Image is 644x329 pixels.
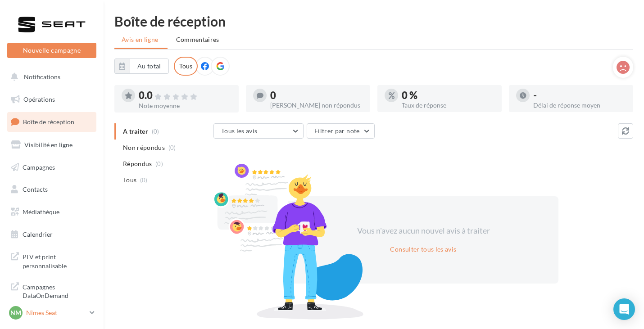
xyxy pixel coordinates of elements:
a: Visibilité en ligne [5,135,98,154]
span: PLV et print personnalisable [23,251,93,270]
div: 0.0 [139,90,231,101]
a: Campagnes [5,158,98,177]
p: Nîmes Seat [26,308,86,317]
button: Consulter tous les avis [386,244,460,255]
span: Opérations [23,95,55,103]
a: Médiathèque [5,203,98,221]
span: Campagnes [23,163,55,171]
div: Note moyenne [139,103,231,109]
div: Délai de réponse moyen [533,102,626,108]
div: [PERSON_NAME] non répondus [270,102,363,108]
span: Contacts [23,185,48,193]
span: Calendrier [23,230,53,238]
span: Tous [123,176,136,185]
a: Campagnes DataOnDemand [5,277,98,304]
button: Au total [130,59,169,74]
span: Notifications [24,73,60,81]
span: Visibilité en ligne [24,141,73,149]
span: Commentaires [176,35,219,44]
span: Répondus [123,159,152,168]
button: Tous les avis [213,123,304,139]
button: Au total [114,59,169,74]
span: (0) [155,160,163,167]
div: Vous n'avez aucun nouvel avis à traiter [346,225,501,237]
a: Opérations [5,90,98,109]
span: Boîte de réception [23,118,74,126]
button: Nouvelle campagne [7,43,96,58]
div: 0 % [402,90,494,100]
a: PLV et print personnalisable [5,247,98,274]
span: Médiathèque [23,208,59,216]
div: Taux de réponse [402,102,494,108]
button: Notifications [5,68,95,86]
span: Nm [10,308,21,317]
span: (0) [168,144,176,151]
a: Nm Nîmes Seat [7,304,96,321]
div: Boîte de réception [114,14,633,28]
a: Contacts [5,180,98,199]
div: Open Intercom Messenger [613,298,635,320]
button: Filtrer par note [307,123,375,139]
span: Non répondus [123,143,165,152]
div: 0 [270,90,363,100]
span: Tous les avis [221,127,258,135]
span: (0) [140,176,148,184]
span: Campagnes DataOnDemand [23,281,93,300]
a: Boîte de réception [5,112,98,131]
div: Tous [174,57,198,76]
a: Calendrier [5,225,98,244]
div: - [533,90,626,100]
